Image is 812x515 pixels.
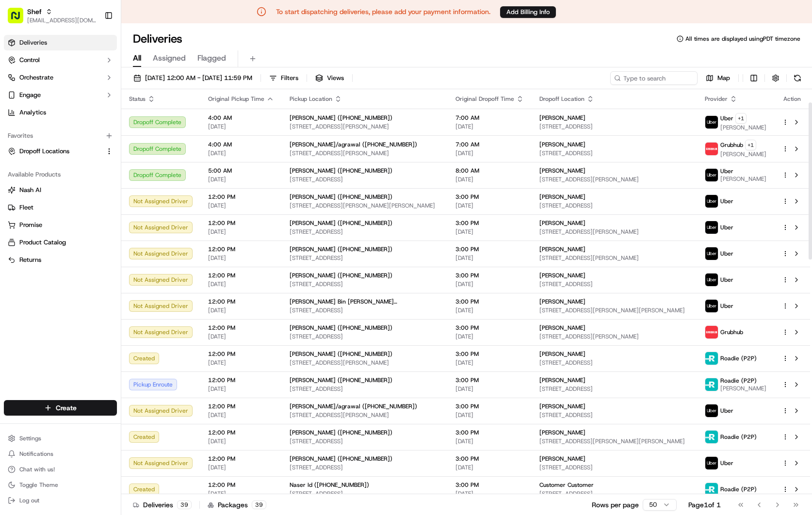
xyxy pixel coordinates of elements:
[539,228,689,236] span: [STREET_ADDRESS][PERSON_NAME]
[290,437,440,445] span: [STREET_ADDRESS]
[290,455,392,463] span: [PERSON_NAME] ([PHONE_NUMBER])
[208,123,274,130] span: [DATE]
[720,485,757,493] span: Roadie (P2P)
[208,95,264,103] span: Original Pickup Time
[539,490,689,498] span: [STREET_ADDRESS]
[720,377,757,385] span: Roadie (P2P)
[455,149,524,157] span: [DATE]
[705,457,718,469] img: uber-new-logo.jpeg
[208,500,266,510] div: Packages
[27,7,42,16] span: Shef
[455,411,524,419] span: [DATE]
[539,359,689,367] span: [STREET_ADDRESS]
[4,182,117,198] button: Nash AI
[539,437,689,445] span: [STREET_ADDRESS][PERSON_NAME][PERSON_NAME]
[4,4,100,27] button: Shef[EMAIL_ADDRESS][DOMAIN_NAME]
[539,376,585,384] span: [PERSON_NAME]
[290,176,440,183] span: [STREET_ADDRESS]
[19,147,69,156] span: Dropoff Locations
[4,70,117,85] button: Orchestrate
[19,91,41,99] span: Engage
[4,144,117,159] button: Dropoff Locations
[208,385,274,393] span: [DATE]
[455,437,524,445] span: [DATE]
[4,494,117,507] button: Log out
[539,280,689,288] span: [STREET_ADDRESS]
[539,333,689,340] span: [STREET_ADDRESS][PERSON_NAME]
[19,108,46,117] span: Analytics
[539,464,689,471] span: [STREET_ADDRESS]
[290,95,332,103] span: Pickup Location
[252,500,266,509] div: 39
[208,149,274,157] span: [DATE]
[455,402,524,410] span: 3:00 PM
[19,73,53,82] span: Orchestrate
[208,306,274,314] span: [DATE]
[19,203,33,212] span: Fleet
[455,455,524,463] span: 3:00 PM
[290,141,417,148] span: [PERSON_NAME]/agrawal ([PHONE_NUMBER])
[720,328,743,336] span: Grubhub
[290,254,440,262] span: [STREET_ADDRESS]
[4,87,117,103] button: Engage
[720,175,766,183] span: [PERSON_NAME]
[688,500,721,510] div: Page 1 of 1
[539,176,689,183] span: [STREET_ADDRESS][PERSON_NAME]
[455,481,524,489] span: 3:00 PM
[208,490,274,498] span: [DATE]
[265,71,303,85] button: Filters
[290,298,440,306] span: [PERSON_NAME] Bin [PERSON_NAME] ([PHONE_NUMBER])
[290,350,392,358] span: [PERSON_NAME] ([PHONE_NUMBER])
[539,306,689,314] span: [STREET_ADDRESS][PERSON_NAME][PERSON_NAME]
[4,400,117,416] button: Create
[27,16,97,24] button: [EMAIL_ADDRESS][DOMAIN_NAME]
[539,385,689,393] span: [STREET_ADDRESS]
[290,245,392,253] span: [PERSON_NAME] ([PHONE_NUMBER])
[455,490,524,498] span: [DATE]
[455,376,524,384] span: 3:00 PM
[56,403,77,413] span: Create
[455,306,524,314] span: [DATE]
[208,429,274,436] span: 12:00 PM
[19,466,55,473] span: Chat with us!
[290,464,440,471] span: [STREET_ADDRESS]
[208,359,274,367] span: [DATE]
[705,483,718,496] img: roadie-logo-v2.jpg
[705,195,718,208] img: uber-new-logo.jpeg
[4,35,117,50] a: Deliveries
[500,6,556,18] button: Add Billing Info
[539,219,585,227] span: [PERSON_NAME]
[19,238,66,247] span: Product Catalog
[8,186,113,194] a: Nash AI
[290,481,369,489] span: Naser Id ([PHONE_NUMBER])
[610,71,698,85] input: Type to search
[129,71,257,85] button: [DATE] 12:00 AM - [DATE] 11:59 PM
[539,123,689,130] span: [STREET_ADDRESS]
[455,193,524,201] span: 3:00 PM
[145,74,252,82] span: [DATE] 12:00 AM - [DATE] 11:59 PM
[4,252,117,268] button: Returns
[197,52,226,64] span: Flagged
[290,306,440,314] span: [STREET_ADDRESS]
[705,169,718,181] img: uber-new-logo.jpeg
[685,35,800,43] span: All times are displayed using PDT timezone
[539,193,585,201] span: [PERSON_NAME]
[8,256,113,264] a: Returns
[720,224,733,231] span: Uber
[4,167,117,182] div: Available Products
[455,464,524,471] span: [DATE]
[539,141,585,148] span: [PERSON_NAME]
[539,429,585,436] span: [PERSON_NAME]
[455,359,524,367] span: [DATE]
[539,411,689,419] span: [STREET_ADDRESS]
[455,429,524,436] span: 3:00 PM
[4,105,117,120] a: Analytics
[290,272,392,279] span: [PERSON_NAME] ([PHONE_NUMBER])
[290,219,392,227] span: [PERSON_NAME] ([PHONE_NUMBER])
[290,324,392,332] span: [PERSON_NAME] ([PHONE_NUMBER])
[455,324,524,332] span: 3:00 PM
[290,280,440,288] span: [STREET_ADDRESS]
[455,333,524,340] span: [DATE]
[720,276,733,284] span: Uber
